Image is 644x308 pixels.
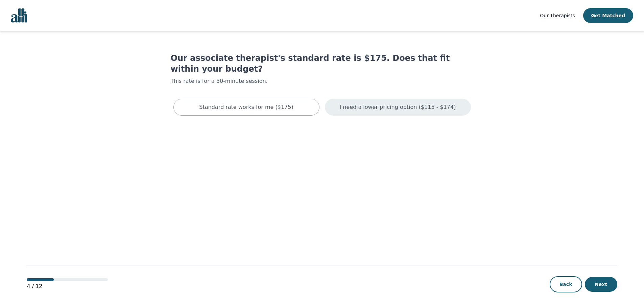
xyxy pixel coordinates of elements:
[171,53,474,74] h1: Our associate therapist's standard rate is $175. Does that fit within your budget?
[585,277,617,292] button: Next
[11,8,27,23] img: alli logo
[171,77,474,85] p: This rate is for a 50-minute session.
[540,11,575,20] a: Our Therapists
[340,103,456,111] p: I need a lower pricing option ($115 - $174)
[550,276,582,292] button: Back
[199,103,293,111] p: Standard rate works for me ($175)
[27,282,108,290] p: 4 / 12
[583,8,633,23] button: Get Matched
[540,13,575,18] span: Our Therapists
